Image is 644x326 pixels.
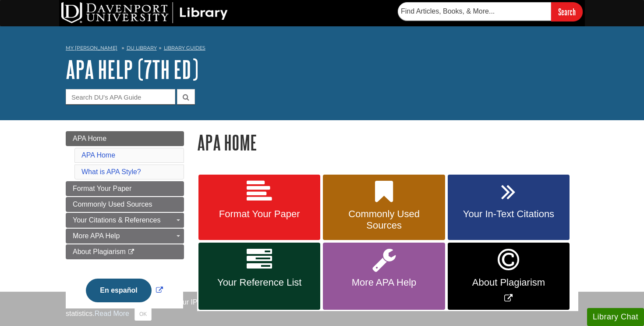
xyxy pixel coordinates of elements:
[66,131,184,146] a: APA Home
[329,277,438,288] span: More APA Help
[73,201,152,208] span: Commonly Used Sources
[66,44,117,52] a: My [PERSON_NAME]
[205,277,314,288] span: Your Reference List
[81,168,141,176] a: What is APA Style?
[66,56,198,83] a: APA Help (7th Ed)
[398,2,583,21] form: Searches DU Library's articles, books, and more
[127,249,135,255] i: This link opens in a new window
[66,181,184,196] a: Format Your Paper
[587,308,644,326] button: Library Chat
[86,279,151,302] button: En español
[66,244,184,259] a: About Plagiarism
[127,45,157,51] a: DU Library
[66,213,184,228] a: Your Citations & References
[66,42,578,56] nav: breadcrumb
[66,131,184,317] div: Guide Page Menu
[66,89,175,104] input: Search DU's APA Guide
[61,2,228,23] img: DU Library
[84,287,165,294] a: Link opens in new window
[205,208,314,220] span: Format Your Paper
[323,175,445,240] a: Commonly Used Sources
[73,185,131,192] span: Format Your Paper
[551,2,583,21] input: Search
[66,229,184,244] a: More APA Help
[398,2,551,21] input: Find Articles, Books, & More...
[73,216,160,224] span: Your Citations & References
[448,243,570,310] a: Link opens in new window
[73,248,126,255] span: About Plagiarism
[454,208,563,220] span: Your In-Text Citations
[73,232,120,240] span: More APA Help
[66,197,184,212] a: Commonly Used Sources
[73,135,106,142] span: APA Home
[448,175,570,240] a: Your In-Text Citations
[198,175,320,240] a: Format Your Paper
[81,151,115,159] a: APA Home
[323,243,445,310] a: More APA Help
[198,243,320,310] a: Your Reference List
[164,45,205,51] a: Library Guides
[197,131,578,154] h1: APA Home
[329,208,438,231] span: Commonly Used Sources
[454,277,563,288] span: About Plagiarism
